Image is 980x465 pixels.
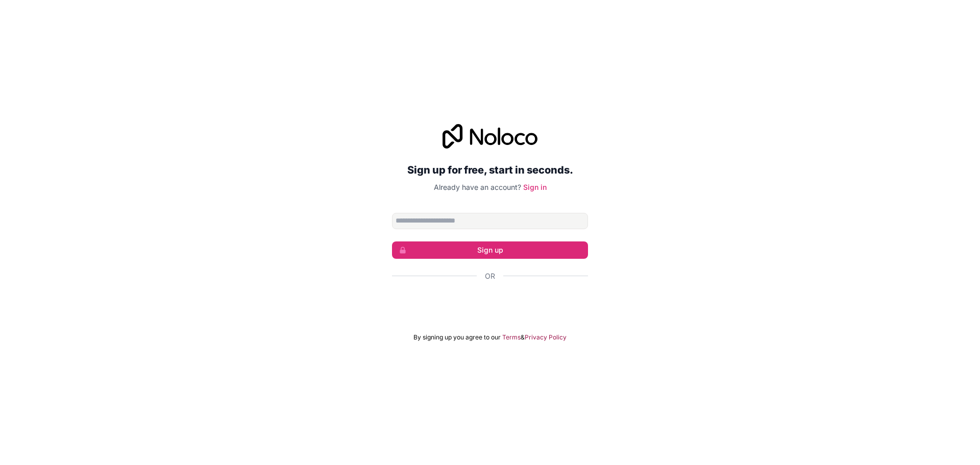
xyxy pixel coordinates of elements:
span: Or [485,271,495,281]
iframe: Bouton "Se connecter avec Google" [387,292,593,315]
input: Email address [392,213,588,229]
a: Privacy Policy [525,333,567,341]
span: & [521,333,525,341]
button: Sign up [392,241,588,259]
h2: Sign up for free, start in seconds. [392,161,588,179]
span: By signing up you agree to our [413,333,501,341]
span: Already have an account? [434,183,521,191]
a: Terms [502,333,521,341]
a: Sign in [523,183,547,191]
